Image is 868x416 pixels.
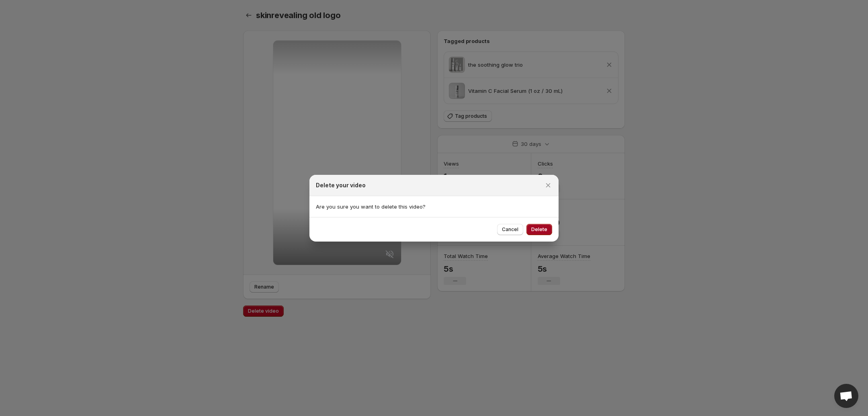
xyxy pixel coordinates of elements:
[309,196,559,217] section: Are you sure you want to delete this video?
[531,226,547,233] span: Delete
[834,384,858,408] div: Open chat
[526,224,552,235] button: Delete
[497,224,523,235] button: Cancel
[542,180,554,191] button: Close
[502,226,518,233] span: Cancel
[316,181,366,189] h2: Delete your video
